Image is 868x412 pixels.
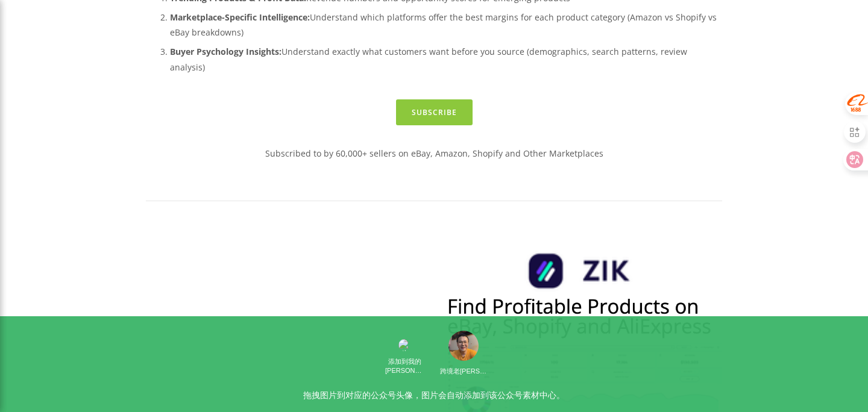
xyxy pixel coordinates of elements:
[146,146,722,161] p: Subscribed to by 60,000+ sellers on eBay, Amazon, Shopify and Other Marketplaces
[170,10,722,40] p: Understand which platforms offer the best margins for each product category (Amazon vs Shopify vs...
[170,11,310,23] strong: Marketplace-Specific Intelligence:
[170,44,722,74] p: Understand exactly what customers want before you source (demographics, search patterns, review a...
[396,99,473,125] a: Subscribe
[170,46,281,57] strong: Buyer Psychology Insights:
